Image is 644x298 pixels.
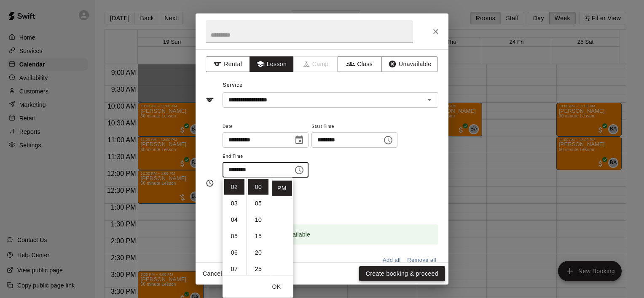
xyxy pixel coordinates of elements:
ul: Select minutes [246,178,270,275]
svg: Service [206,96,214,104]
button: Choose time, selected time is 1:00 PM [380,132,397,149]
li: 10 minutes [248,212,268,228]
span: Start Time [311,121,397,133]
li: 6 hours [224,245,244,261]
li: 7 hours [224,261,244,277]
li: 2 hours [224,179,244,195]
li: 5 minutes [248,196,268,211]
button: Remove all [405,254,438,267]
svg: Timing [206,179,214,187]
button: Lesson [250,56,294,72]
ul: Select hours [223,178,246,275]
button: OK [263,279,290,295]
li: PM [272,181,292,196]
button: Close [428,24,443,39]
button: Rental [206,56,250,72]
button: Class [338,56,382,72]
span: End Time [223,151,309,162]
button: Create booking & proceed [359,266,445,282]
button: Open [424,94,435,106]
button: Add all [378,254,405,267]
button: Unavailable [381,56,438,72]
li: 20 minutes [248,245,268,261]
li: AM [272,164,292,180]
li: 0 minutes [248,179,268,195]
span: Date [223,121,309,133]
li: 5 hours [224,229,244,244]
li: 15 minutes [248,229,268,244]
li: 3 hours [224,196,244,211]
li: 25 minutes [248,261,268,277]
ul: Select meridiem [270,178,293,275]
span: Service [223,82,243,88]
button: Choose time, selected time is 2:00 PM [291,162,308,178]
button: Choose date, selected date is Oct 19, 2025 [291,132,308,149]
li: 4 hours [224,212,244,228]
li: 1 hours [224,163,244,178]
button: Cancel [199,266,226,282]
span: Camps can only be created in the Services page [294,56,338,72]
